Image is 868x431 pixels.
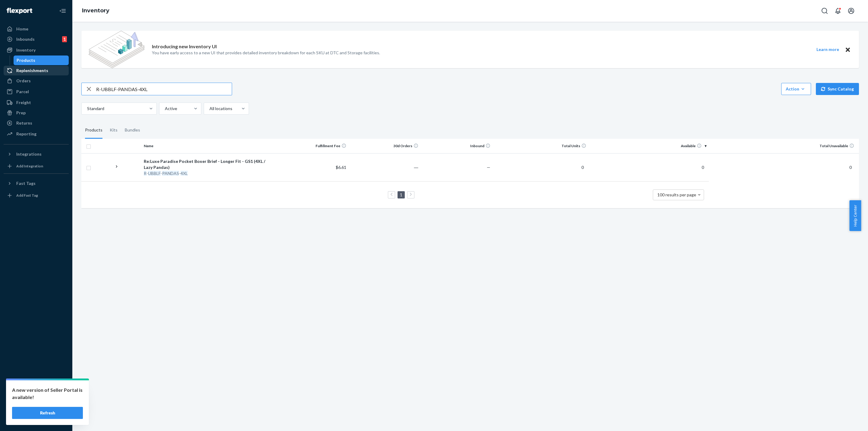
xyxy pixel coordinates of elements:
[57,5,69,17] button: Close Navigation
[487,165,490,170] span: —
[12,386,83,401] p: A new version of Seller Portal is available!
[16,110,26,116] div: Prep
[4,34,69,44] a: Inbounds1
[209,106,209,112] input: All locations
[276,139,348,153] th: Fulfillment Fee
[152,50,380,56] p: You have early access to a new UI that provides detailed inventory breakdown for each SKU at DTC ...
[16,180,36,186] div: Fast Tags
[110,122,118,139] div: Kits
[813,46,843,53] button: Learn more
[4,98,69,107] a: Freight
[847,165,854,170] span: 0
[4,66,69,75] a: Replenishments
[4,45,69,55] a: Inventory
[4,414,69,424] button: Give Feedback
[12,407,83,419] button: Refresh
[77,2,114,20] ol: breadcrumbs
[4,179,69,188] button: Fast Tags
[4,87,69,97] a: Parcel
[781,83,811,95] button: Action
[16,68,48,74] div: Replenishments
[4,118,69,128] a: Returns
[16,151,42,157] div: Integrations
[4,191,69,200] a: Add Fast Tag
[849,200,861,231] button: Help Center
[16,100,31,106] div: Freight
[16,36,35,42] div: Inbounds
[16,163,43,169] div: Add Integration
[421,139,493,153] th: Inbound
[125,122,140,139] div: Bundles
[181,171,188,176] em: 4XL
[85,122,102,139] div: Products
[144,170,274,176] div: - - -
[786,86,807,92] div: Action
[4,149,69,159] button: Integrations
[148,171,161,176] em: UBBLF
[4,404,69,414] a: Help Center
[493,139,589,153] th: Total Units
[844,46,852,53] button: Close
[14,55,69,65] a: Products
[832,5,844,17] button: Open notifications
[399,192,404,197] a: Page 1 is your current page
[16,193,38,198] div: Add Fast Tag
[144,158,274,170] div: Re:Luxe Paradise Pocket Boxer Brief - Longer Fit - GS1 (4XL / Lazy Pandas)
[349,139,421,153] th: 30d Orders
[16,120,32,126] div: Returns
[589,139,709,153] th: Available
[16,89,29,95] div: Parcel
[4,129,69,139] a: Reporting
[7,8,32,14] img: Flexport logo
[816,83,859,95] button: Sync Catalog
[709,139,859,153] th: Total Unavailable
[4,24,69,34] a: Home
[17,57,35,63] div: Products
[579,165,586,170] span: 0
[164,106,165,112] input: Active
[4,108,69,118] a: Prep
[89,31,145,68] img: new-reports-banner-icon.82668bd98b6a51aee86340f2a7b77ae3.png
[336,165,346,170] span: $6.61
[349,153,421,181] td: ―
[62,36,67,42] div: 1
[16,78,31,84] div: Orders
[4,394,69,403] a: Talk to Support
[82,7,109,14] a: Inventory
[4,383,69,393] a: Settings
[845,5,857,17] button: Open account menu
[4,161,69,171] a: Add Integration
[16,131,36,137] div: Reporting
[144,171,146,176] em: R
[819,5,831,17] button: Open Search Box
[86,106,87,112] input: Standard
[162,171,179,176] em: PANDAS
[16,26,28,32] div: Home
[141,139,276,153] th: Name
[657,192,696,197] span: 100 results per page
[152,43,217,50] p: Introducing new Inventory UI
[4,76,69,86] a: Orders
[96,83,232,95] input: Search inventory by name or sku
[16,47,36,53] div: Inventory
[699,165,706,170] span: 0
